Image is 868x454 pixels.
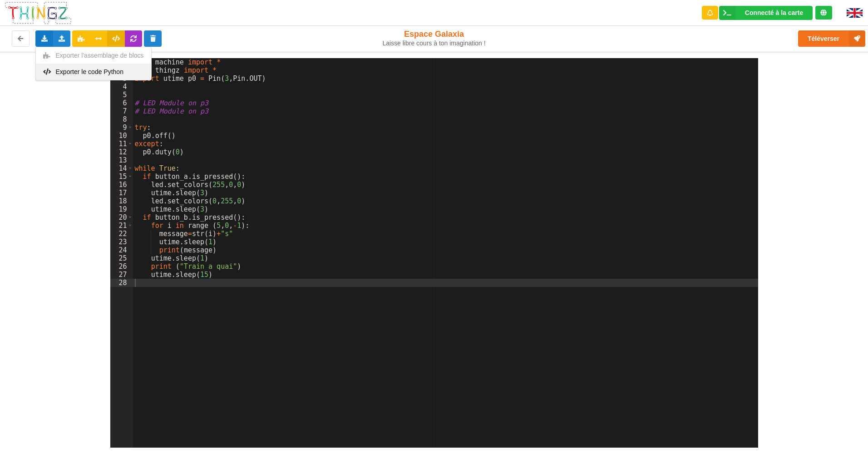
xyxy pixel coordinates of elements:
[110,123,133,132] div: 9
[110,140,133,148] div: 11
[56,68,123,75] span: Exporter le code Python
[110,156,133,164] div: 13
[110,197,133,205] div: 18
[110,173,133,181] div: 15
[110,91,133,99] div: 5
[358,29,510,47] div: Espace Galaxia
[110,205,133,213] div: 19
[110,271,133,279] div: 27
[110,164,133,173] div: 14
[847,8,863,18] img: gb.png
[110,279,133,287] div: 28
[719,6,813,20] div: Ta base fonctionne bien !
[745,10,803,16] div: Connecté à la carte
[110,132,133,140] div: 10
[110,189,133,197] div: 17
[110,213,133,222] div: 20
[110,254,133,262] div: 25
[4,1,72,25] img: thingz_logo.png
[798,30,865,47] button: Téléverser
[110,246,133,254] div: 24
[358,39,510,47] div: Laisse libre cours à ton imagination !
[110,107,133,115] div: 7
[110,222,133,230] div: 21
[110,181,133,189] div: 16
[36,64,151,80] div: Exporte le code dans un fichier Python
[110,148,133,156] div: 12
[110,230,133,238] div: 22
[110,262,133,271] div: 26
[110,238,133,246] div: 23
[815,6,832,20] div: Tu es connecté au serveur de création de Thingz
[110,99,133,107] div: 6
[110,83,133,91] div: 4
[110,115,133,123] div: 8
